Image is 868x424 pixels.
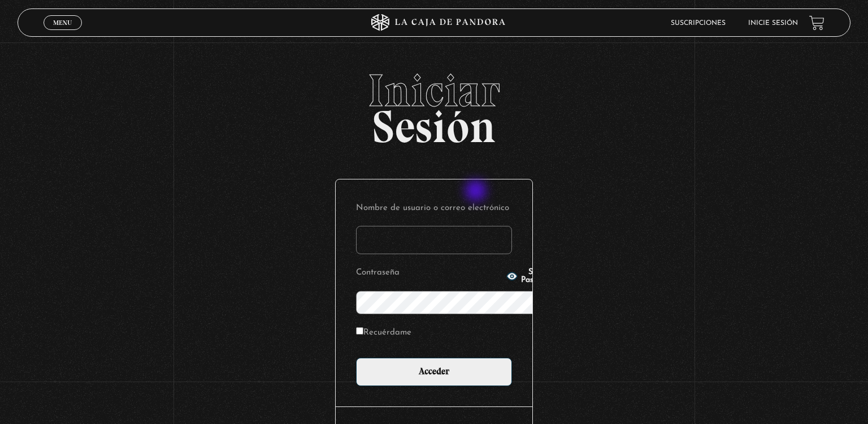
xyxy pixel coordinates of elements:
[356,327,363,335] input: Recuérdame
[671,20,726,27] a: Suscripciones
[356,358,512,386] input: Acceder
[50,29,76,37] span: Cerrar
[356,264,503,282] label: Contraseña
[356,324,411,342] label: Recuérdame
[506,268,554,284] button: Show Password
[18,68,851,140] h2: Sesión
[18,68,851,113] span: Iniciar
[809,15,824,30] a: View your shopping cart
[356,200,512,217] label: Nombre de usuario o correo electrónico
[748,20,798,27] a: Inicie sesión
[53,19,72,26] span: Menu
[521,268,554,284] span: Show Password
